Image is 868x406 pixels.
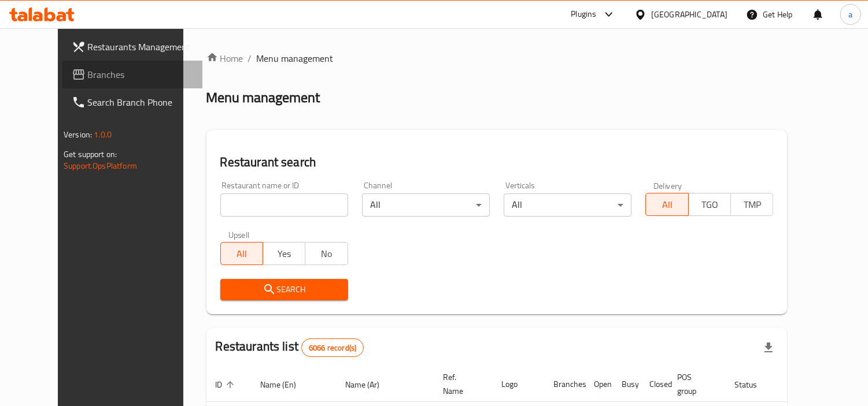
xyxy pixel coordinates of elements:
li: / [248,51,252,65]
span: 6066 record(s) [302,342,363,353]
th: Closed [641,367,668,402]
a: Support.OpsPlatform [64,158,137,173]
div: Total records count [301,338,364,357]
span: Ref. Name [444,370,479,398]
input: Search for restaurant name or ID.. [220,193,348,217]
h2: Restaurants list [216,338,364,357]
span: Get support on: [64,147,117,162]
button: Search [220,279,348,300]
span: Status [735,378,773,392]
span: Search Branch Phone [88,95,194,109]
a: Search Branch Phone [62,88,203,116]
a: Restaurants Management [62,33,203,61]
span: Yes [268,245,301,262]
span: Version: [64,127,92,142]
button: TGO [688,193,731,216]
button: All [645,193,688,216]
span: Name (Ar) [346,378,395,392]
span: TMP [736,196,769,213]
button: All [220,242,263,265]
a: Home [206,51,243,65]
div: All [504,193,631,217]
a: Branches [62,61,203,88]
span: Restaurants Management [88,40,194,54]
span: Name (En) [261,378,312,392]
span: a [848,8,852,21]
th: Busy [613,367,641,402]
h2: Restaurant search [220,154,774,171]
th: Logo [493,367,545,402]
th: Open [585,367,613,402]
div: [GEOGRAPHIC_DATA] [651,8,727,21]
div: Plugins [571,8,596,21]
div: All [362,193,490,217]
label: Upsell [228,230,250,239]
span: Menu management [257,51,334,65]
span: 1.0.0 [94,127,112,142]
h2: Menu management [206,88,320,107]
span: All [651,196,684,213]
span: TGO [693,196,726,213]
button: TMP [730,193,773,216]
span: POS group [678,370,712,398]
span: ID [216,378,238,392]
span: No [310,245,343,262]
span: Search [230,282,339,297]
button: Yes [263,242,305,265]
th: Branches [545,367,585,402]
nav: breadcrumb [206,51,788,65]
label: Delivery [653,181,682,189]
span: Branches [88,68,194,81]
div: Export file [755,334,782,362]
button: No [305,242,348,265]
span: All [226,245,258,262]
